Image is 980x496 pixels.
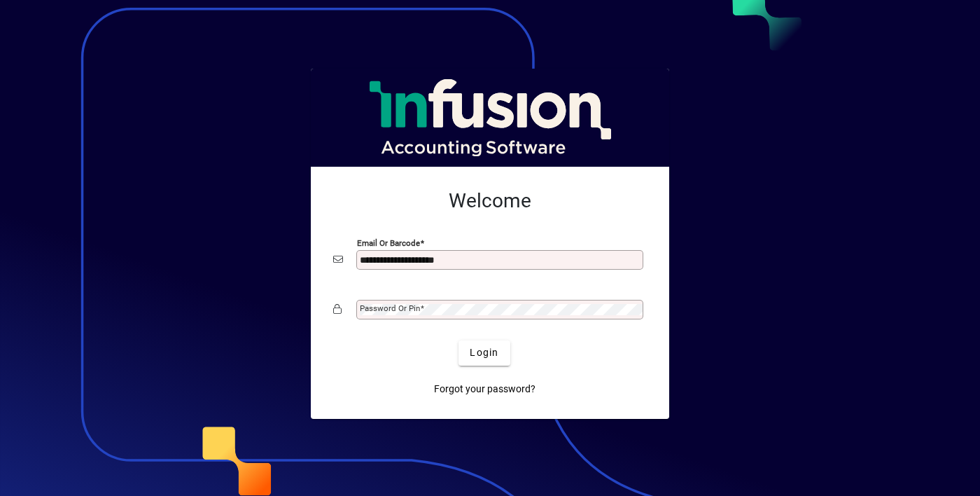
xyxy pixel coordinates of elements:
h2: Welcome [333,189,647,213]
mat-label: Password or Pin [360,303,420,313]
span: Login [470,345,498,360]
mat-label: Email or Barcode [357,237,420,247]
a: Forgot your password? [428,377,541,402]
button: Login [458,340,510,366]
span: Forgot your password? [434,382,535,397]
